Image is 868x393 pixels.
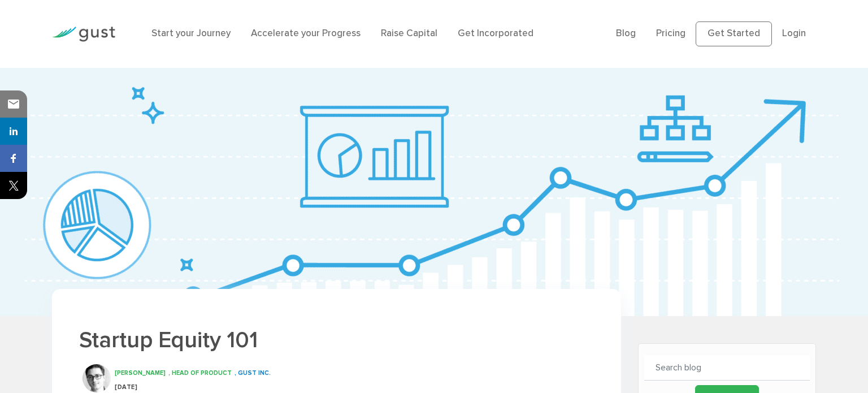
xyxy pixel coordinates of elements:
span: , GUST INC. [235,369,271,377]
input: Search blog [644,355,810,381]
img: Gust Logo [52,27,115,42]
span: [PERSON_NAME] [115,369,166,377]
a: Raise Capital [381,28,437,39]
a: Accelerate your Progress [251,28,361,39]
a: Get Started [696,21,772,46]
span: [DATE] [115,383,137,391]
a: Get Incorporated [458,28,533,39]
span: , HEAD OF PRODUCT [168,369,232,377]
a: Blog [616,28,636,39]
a: Pricing [656,28,685,39]
a: Login [782,28,806,39]
a: Start your Journey [151,28,231,39]
img: Alan Mcgee [83,364,111,392]
h1: Startup Equity 101 [79,325,594,355]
